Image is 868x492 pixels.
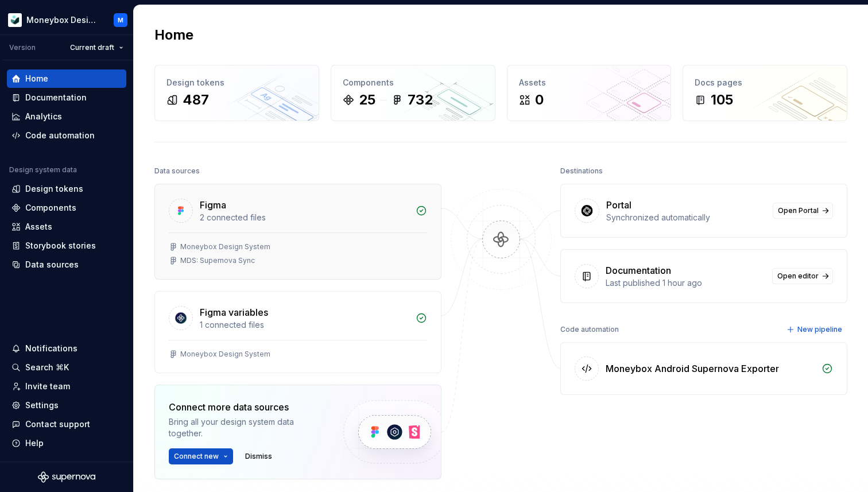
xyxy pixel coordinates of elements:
div: Storybook stories [25,240,96,251]
div: Synchronized automatically [606,212,766,223]
a: Components [7,199,126,217]
a: Assets [7,218,126,236]
a: Figma2 connected filesMoneybox Design SystemMDS: Supernova Sync [154,184,441,280]
span: Current draft [70,43,114,52]
div: Settings [25,400,59,411]
img: 9de6ca4a-8ec4-4eed-b9a2-3d312393a40a.png [8,13,22,27]
div: MDS: Supernova Sync [180,256,255,265]
div: Contact support [25,419,90,430]
a: Settings [7,396,126,414]
div: Search ⌘K [25,362,69,373]
div: 0 [535,91,544,109]
div: Bring all your design system data together. [169,416,324,439]
a: Components25732 [331,65,495,121]
span: Connect new [174,452,219,461]
a: Code automation [7,126,126,145]
span: New pipeline [797,325,842,334]
div: Data sources [25,259,79,270]
a: Figma variables1 connected filesMoneybox Design System [154,291,441,373]
div: M [118,16,123,25]
a: Open Portal [773,203,833,219]
button: Moneybox Design SystemM [2,7,131,32]
div: Assets [25,221,52,233]
a: Design tokens487 [154,65,319,121]
div: Figma variables [200,305,268,319]
div: 487 [183,91,209,109]
div: Help [25,437,44,449]
span: Open editor [777,272,819,281]
div: 732 [408,91,433,109]
a: Analytics [7,107,126,126]
div: Components [25,202,76,214]
button: Help [7,434,126,452]
div: Connect more data sources [169,400,324,414]
button: Notifications [7,339,126,358]
div: Moneybox Design System [180,350,270,359]
div: Data sources [154,163,200,179]
button: Current draft [65,40,129,56]
a: Open editor [772,268,833,284]
h2: Home [154,26,193,44]
a: Home [7,69,126,88]
div: Figma [200,198,226,212]
button: New pipeline [783,321,847,338]
div: Home [25,73,48,84]
div: Documentation [25,92,87,103]
a: Invite team [7,377,126,396]
div: 105 [711,91,733,109]
span: Dismiss [245,452,272,461]
div: Version [9,43,36,52]
a: Assets0 [507,65,672,121]
div: Code automation [25,130,95,141]
a: Design tokens [7,180,126,198]
a: Data sources [7,255,126,274]
button: Search ⌘K [7,358,126,377]
div: Moneybox Design System [180,242,270,251]
div: Analytics [25,111,62,122]
div: Components [343,77,483,88]
div: Portal [606,198,631,212]
button: Connect new [169,448,233,464]
div: Notifications [25,343,77,354]
a: Storybook stories [7,237,126,255]
div: 25 [359,91,375,109]
a: Documentation [7,88,126,107]
div: 1 connected files [200,319,409,331]
button: Dismiss [240,448,277,464]
div: Design tokens [166,77,307,88]
div: Assets [519,77,660,88]
div: Last published 1 hour ago [606,277,765,289]
div: Destinations [560,163,603,179]
div: Design tokens [25,183,83,195]
div: Moneybox Android Supernova Exporter [606,362,779,375]
button: Contact support [7,415,126,433]
svg: Supernova Logo [38,471,95,483]
span: Open Portal [778,206,819,215]
div: Design system data [9,165,77,175]
div: 2 connected files [200,212,409,223]
div: Documentation [606,264,671,277]
div: Code automation [560,321,619,338]
a: Docs pages105 [683,65,847,121]
div: Docs pages [695,77,835,88]
div: Invite team [25,381,70,392]
div: Moneybox Design System [26,14,100,26]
